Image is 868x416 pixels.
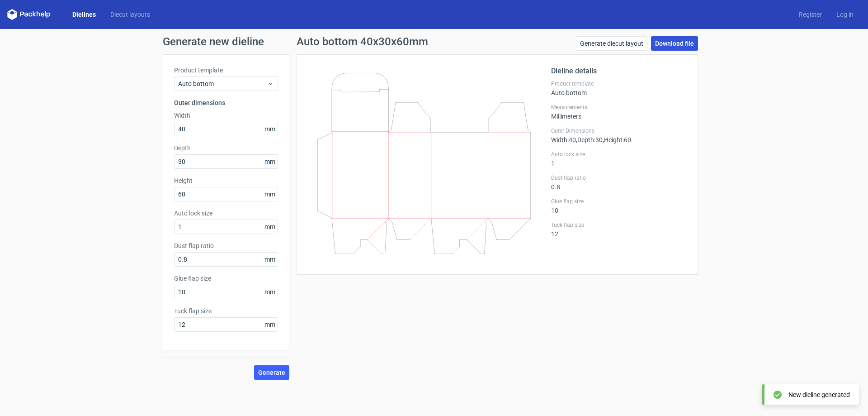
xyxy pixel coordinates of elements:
a: Dielines [65,10,103,19]
h2: Dieline details [551,66,687,77]
label: Height [174,176,278,185]
label: Measurements [551,104,687,111]
div: Auto bottom [551,80,687,96]
label: Auto lock size [174,209,278,218]
button: Generate [254,365,289,380]
label: Glue flap size [551,198,687,205]
span: mm [262,253,278,266]
h1: Generate new dieline [163,36,705,47]
h1: Auto bottom 40x30x60mm [297,36,428,47]
label: Glue flap size [174,274,278,283]
h3: Outer dimensions [174,98,278,107]
span: mm [262,285,278,299]
a: Log in [829,10,861,19]
div: Millimeters [551,104,687,120]
a: Diecut layouts [103,10,157,19]
div: New dieline generated [788,390,850,399]
span: mm [262,187,278,201]
label: Tuck flap size [551,221,687,229]
label: Outer Dimensions [551,127,687,134]
label: Dust flap ratio [174,241,278,250]
label: Tuck flap size [174,306,278,316]
span: mm [262,155,278,168]
span: , Height : 60 [603,136,631,143]
a: Download file [651,36,698,51]
label: Auto lock size [551,151,687,158]
span: mm [262,220,278,234]
a: Register [792,10,829,19]
span: mm [262,122,278,136]
label: Depth [174,143,278,153]
div: 0.8 [551,174,687,191]
label: Product template [551,80,687,87]
span: Auto bottom [178,79,267,88]
div: 1 [551,151,687,167]
label: Width [174,111,278,120]
label: Product template [174,66,278,75]
span: Width : 40 [551,136,576,143]
label: Dust flap ratio [551,174,687,182]
div: 12 [551,221,687,238]
span: Generate [258,369,285,376]
div: 10 [551,198,687,214]
a: Generate diecut layout [576,36,647,51]
span: mm [262,318,278,331]
span: , Depth : 30 [576,136,603,143]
